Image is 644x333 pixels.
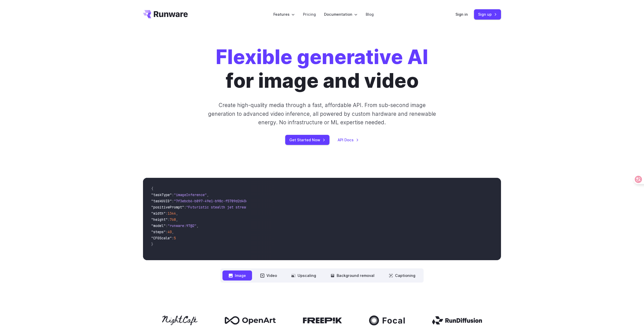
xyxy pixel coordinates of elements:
[172,199,174,203] span: :
[174,192,207,197] span: "imageInference"
[303,11,316,17] a: Pricing
[474,9,501,19] a: Sign up
[151,199,172,203] span: "taskUUID"
[324,270,381,281] button: Background removal
[151,236,172,240] span: "CFGScale"
[216,45,428,69] strong: Flexible generative AI
[172,192,174,197] span: :
[455,11,468,17] a: Sign in
[168,217,170,222] span: :
[338,137,359,143] a: API Docs
[383,270,422,281] button: Captioning
[172,236,174,240] span: :
[166,230,168,234] span: :
[174,199,252,203] span: "7f3ebcb6-b897-49e1-b98c-f5789d2d40d7"
[168,223,196,228] span: "runware:97@2"
[172,230,174,234] span: ,
[170,217,176,222] span: 768
[151,242,153,247] span: }
[151,205,184,209] span: "positivePrompt"
[166,211,168,216] span: :
[273,11,295,17] label: Features
[151,230,166,234] span: "steps"
[184,205,186,209] span: :
[166,223,168,228] span: :
[168,230,172,234] span: 40
[366,11,374,17] a: Blog
[168,211,176,216] span: 1344
[254,270,283,281] button: Video
[151,192,172,197] span: "taskType"
[174,236,176,240] span: 5
[143,10,188,18] a: Go to /
[186,205,373,209] span: "Futuristic stealth jet streaking through a neon-lit cityscape with glowing purple exhaust"
[222,270,252,281] button: Image
[285,135,329,145] a: Get Started Now
[151,217,168,222] span: "height"
[196,223,199,228] span: ,
[216,45,428,93] h1: for image and video
[324,11,357,17] label: Documentation
[151,223,166,228] span: "model"
[176,211,178,216] span: ,
[285,270,322,281] button: Upscaling
[208,101,437,127] p: Create high-quality media through a fast, affordable API. From sub-second image generation to adv...
[207,192,209,197] span: ,
[151,211,166,216] span: "width"
[151,186,153,191] span: {
[176,217,178,222] span: ,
